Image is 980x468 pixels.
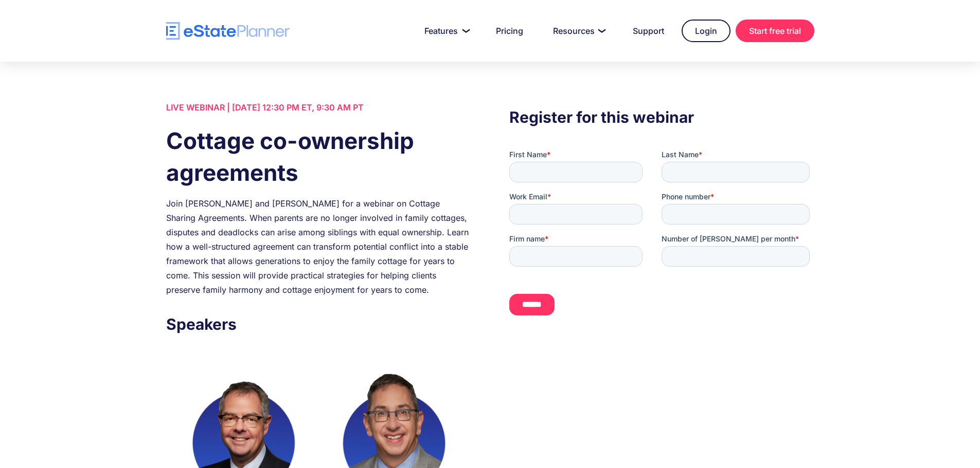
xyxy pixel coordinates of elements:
[166,125,471,189] h1: Cottage co-ownership agreements
[509,105,814,129] h3: Register for this webinar
[541,21,615,41] a: Resources
[682,20,730,42] a: Login
[509,149,814,333] iframe: Form 0
[166,100,471,115] div: LIVE WEBINAR | [DATE] 12:30 PM ET, 9:30 AM PT
[166,22,290,40] a: home
[412,21,478,41] a: Features
[736,20,814,42] a: Start free trial
[166,312,471,336] h3: Speakers
[620,21,676,41] a: Support
[484,21,536,41] a: Pricing
[166,196,471,297] div: Join [PERSON_NAME] and [PERSON_NAME] for a webinar on Cottage Sharing Agreements. When parents ar...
